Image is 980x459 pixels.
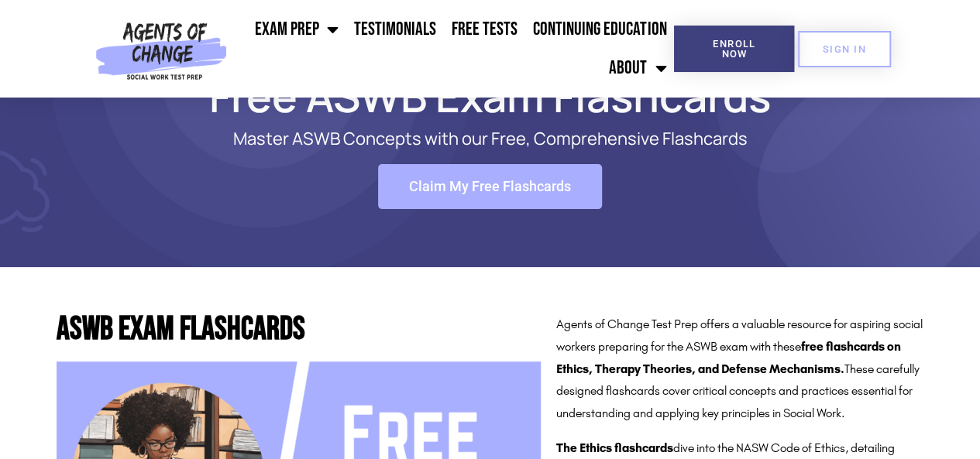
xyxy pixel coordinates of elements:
h1: Free ASWB Exam Flashcards [49,78,932,114]
a: About [601,49,674,87]
a: Enroll Now [674,26,794,72]
a: Claim My Free Flashcards [378,164,602,209]
p: Agents of Change Test Prep offers a valuable resource for aspiring social workers preparing for t... [556,313,923,425]
span: Claim My Free Flashcards [409,180,571,194]
span: SIGN IN [823,44,866,54]
p: Master ASWB Concepts with our Free, Comprehensive Flashcards [111,129,870,149]
nav: Menu [233,10,674,87]
a: Exam Prep [247,10,346,49]
strong: The Ethics flashcards [556,440,673,455]
a: Testimonials [346,10,444,49]
a: Free Tests [444,10,525,49]
span: Enroll Now [699,39,769,59]
a: Continuing Education [525,10,674,49]
h2: ASWB Exam Flashcards [57,313,541,346]
a: SIGN IN [798,31,891,67]
strong: free flashcards on Ethics, Therapy Theories, and Defense Mechanisms. [556,339,901,376]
